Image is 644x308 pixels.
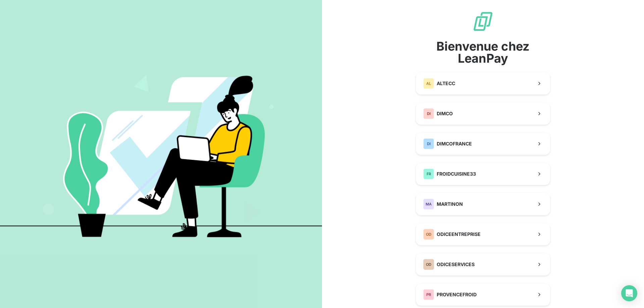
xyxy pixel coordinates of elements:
[437,231,481,238] span: ODICEENTREPRISE
[423,78,434,89] div: AL
[416,72,550,95] button: ALALTECC
[416,284,550,306] button: PRPROVENCEFROID
[416,253,550,275] button: ODODICESERVICES
[437,261,475,268] span: ODICESERVICES
[416,193,550,215] button: MAMARTINON
[423,289,434,300] div: PR
[416,133,550,155] button: DIDIMCOFRANCE
[437,80,455,87] span: ALTECC
[423,138,434,149] div: DI
[423,259,434,270] div: OD
[437,291,477,298] span: PROVENCEFROID
[423,199,434,209] div: MA
[416,163,550,185] button: FRFROIDCUISINE33
[437,140,472,147] span: DIMCOFRANCE
[423,229,434,240] div: OD
[416,223,550,245] button: ODODICEENTREPRISE
[472,11,494,32] img: logo sigle
[416,103,550,125] button: DIDIMCO
[437,201,463,207] span: MARTINON
[423,169,434,179] div: FR
[416,40,550,64] span: Bienvenue chez LeanPay
[621,285,637,301] div: Open Intercom Messenger
[437,171,476,177] span: FROIDCUISINE33
[437,110,453,117] span: DIMCO
[423,108,434,119] div: DI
